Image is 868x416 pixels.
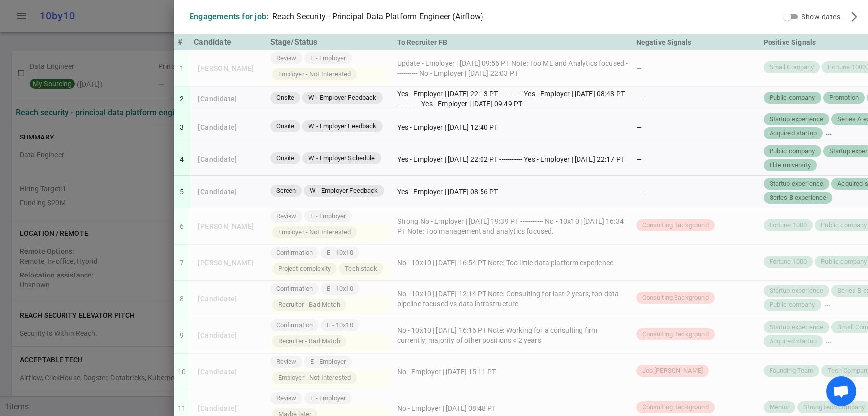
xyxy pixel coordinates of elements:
span: Review [272,54,301,63]
span: Startup experience [766,323,828,332]
td: 7 [174,245,190,281]
span: Acquired startup [766,337,821,346]
span: Fortune 1000 [766,257,811,267]
span: Show dates [801,13,840,21]
span: Public company [766,300,819,310]
span: Recruiter - Bad Match [274,337,344,346]
span: Acquired startup [766,129,821,138]
span: W - Employer Schedule [304,154,379,163]
span: E - 10x10 [323,321,357,330]
span: Confirmation [272,248,317,258]
span: Small Company [766,63,818,72]
span: Review [272,394,301,403]
div: Negative Signals [636,36,756,48]
td: Update - Employer | [DATE] 09:56 PT Note: Too ML and Analytics focused ----------- No - Employer ... [393,50,632,87]
span: Public company [766,93,819,103]
span: arrow_forward_ios [848,11,860,23]
span: more_horiz [823,302,831,310]
td: 2 [174,87,190,111]
div: — [636,187,756,197]
td: No - Employer | [DATE] 15:11 PT [393,354,632,390]
th: # [174,34,190,50]
span: Promotion [825,93,863,103]
span: Confirmation [272,321,317,330]
div: Reach Security - Principal Data Platform Engineer (Airflow) [272,12,483,22]
span: Founding Team [766,366,818,376]
span: Consulting Background [638,403,713,412]
span: Job [PERSON_NAME] [638,366,707,376]
span: Confirmation [272,284,317,294]
td: 4 [174,143,190,176]
div: Open chat [826,376,856,406]
div: — [636,94,756,104]
td: No - 10x10 | [DATE] 16:54 PT Note: Too little data platform experience [393,245,632,281]
span: Recruiter - Bad Match [274,300,344,310]
span: more_horiz [825,130,833,138]
span: Employer - Not Interested [274,70,355,79]
span: Onsite [272,154,299,163]
span: Series B experience [766,193,831,203]
span: E - 10x10 [323,248,357,258]
td: 9 [174,317,190,354]
span: E - Employer [306,394,350,403]
span: Project complexity [274,264,335,274]
span: Elite university [766,161,815,170]
th: Stage/Status [266,34,393,50]
span: W - Employer Feedback [306,186,382,196]
span: Screen [272,186,300,196]
span: Review [272,357,301,367]
td: 8 [174,281,190,317]
span: Mentor [766,403,794,412]
td: No - 10x10 | [DATE] 16:16 PT Note: Working for a consulting firm currently; majority of other pos... [393,317,632,354]
div: — [636,154,756,164]
span: Onsite [272,93,299,103]
td: Yes - Employer | [DATE] 22:13 PT ----------- Yes - Employer | [DATE] 08:48 PT ----------- Yes - E... [393,87,632,111]
span: W - Employer Feedback [304,93,380,103]
span: Employer - Not Interested [274,373,355,383]
span: Startup experience [766,115,828,124]
span: E - Employer [306,212,350,221]
span: W - Employer Feedback [304,122,380,131]
td: 6 [174,208,190,245]
span: more_horiz [825,338,833,346]
span: Consulting Background [638,293,713,303]
span: E - 10x10 [323,284,357,294]
td: 1 [174,50,190,87]
div: Engagements for job: [190,12,268,22]
span: E - Employer [306,54,350,63]
span: E - Employer [306,357,350,367]
span: Employer - Not Interested [274,228,355,237]
div: — [636,122,756,132]
td: No - 10x10 | [DATE] 12:14 PT Note: Consulting for last 2 years; too data pipeline focused vs data... [393,281,632,317]
div: To Recruiter FB [397,36,628,48]
div: — [636,63,756,73]
span: Consulting Background [638,330,713,339]
td: Strong No - Employer | [DATE] 19:39 PT ----------- No - 10x10 | [DATE] 16:34 PT Note: Too managem... [393,208,632,245]
td: 3 [174,111,190,143]
span: Fortune 1000 [766,221,811,230]
td: 5 [174,176,190,208]
td: Yes - Employer | [DATE] 22:02 PT ----------- Yes - Employer | [DATE] 22:17 PT [393,143,632,176]
span: Public company [766,147,819,156]
td: 10 [174,354,190,390]
span: Tech stack [341,264,381,274]
span: Review [272,212,301,221]
span: Onsite [272,122,299,131]
span: Consulting Background [638,221,713,230]
div: — [636,258,756,268]
span: Startup experience [766,179,828,189]
span: Startup experience [766,286,828,296]
th: Candidate [190,34,266,50]
td: Yes - Employer | [DATE] 12:40 PT [393,111,632,143]
td: Yes - Employer | [DATE] 08:56 PT [393,176,632,208]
